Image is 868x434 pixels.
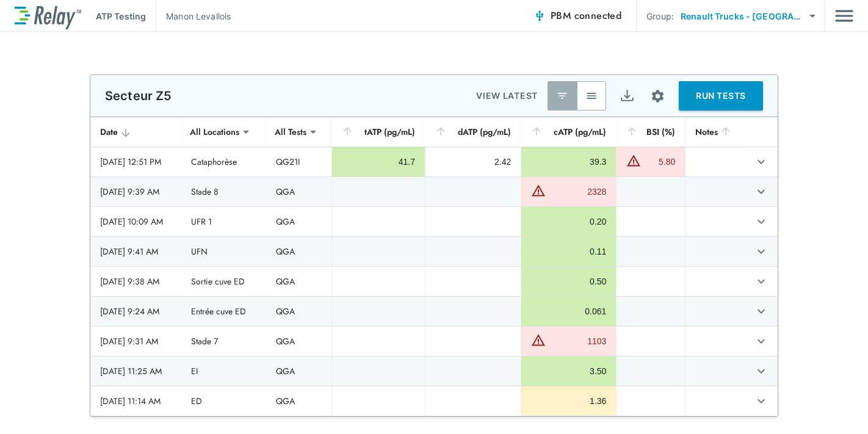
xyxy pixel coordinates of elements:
button: expand row [751,301,772,322]
button: Main menu [835,4,853,27]
td: QGA [266,237,331,266]
div: [DATE] 12:51 PM [100,156,172,168]
div: 41.7 [342,156,415,168]
div: [DATE] 11:25 AM [100,365,172,377]
td: Stade 7 [181,327,266,356]
div: 39.3 [531,156,606,168]
img: Latest [556,90,568,102]
span: PBM [551,7,621,24]
img: View All [585,90,598,102]
td: QGA [266,386,331,416]
td: Cataphorèse [181,147,266,176]
th: Date [90,117,181,147]
td: QGA [266,267,331,296]
div: [DATE] 9:39 AM [100,186,172,198]
td: Sortie cuve ED [181,267,266,296]
button: PBM connected [529,4,626,28]
div: 2.42 [435,156,511,168]
div: 1103 [549,335,606,347]
img: Connected Icon [533,10,546,22]
div: tATP (pg/mL) [341,125,415,139]
div: All Tests [266,120,315,144]
div: 5.80 [644,156,675,168]
td: QGA [266,356,331,386]
td: QGA [266,207,331,236]
button: expand row [751,151,772,172]
div: 3.50 [531,365,606,377]
button: expand row [751,331,772,352]
td: UFR 1 [181,207,266,236]
div: [DATE] 11:14 AM [100,395,172,407]
button: Export [612,81,642,110]
img: Drawer Icon [835,4,853,27]
div: All Locations [181,120,248,144]
div: 0.11 [531,245,606,258]
div: 0.20 [531,215,606,228]
button: expand row [751,181,772,202]
td: QGA [266,177,331,206]
p: VIEW LATEST [476,89,538,103]
span: connected [574,9,622,23]
button: expand row [751,361,772,382]
button: Site setup [642,80,674,112]
button: expand row [751,241,772,262]
div: 0.50 [531,275,606,288]
td: Entrée cuve ED [181,297,266,326]
iframe: Resource center [743,397,856,425]
img: Export Icon [620,89,635,104]
div: dATP (pg/mL) [435,125,511,139]
div: 0.061 [531,305,606,317]
p: Manon Levallois [166,10,231,23]
button: expand row [751,391,772,411]
div: cATP (pg/mL) [530,125,606,139]
div: Notes [695,125,738,139]
button: RUN TESTS [679,81,763,110]
div: 2328 [549,186,606,198]
div: [DATE] 10:09 AM [100,215,172,228]
div: [DATE] 9:38 AM [100,275,172,288]
td: EI [181,356,266,386]
td: QGA [266,297,331,326]
td: UFN [181,237,266,266]
p: Group: [646,10,674,23]
div: [DATE] 9:31 AM [100,335,172,347]
td: ED [181,386,266,416]
td: Stade 8 [181,177,266,206]
img: Settings Icon [650,89,665,104]
td: QGA [266,327,331,356]
div: [DATE] 9:41 AM [100,245,172,258]
div: [DATE] 9:24 AM [100,305,172,317]
button: expand row [751,271,772,292]
button: expand row [751,211,772,232]
table: sticky table [90,117,778,416]
img: Warning [626,153,641,168]
img: Warning [531,183,546,198]
td: QG21I [266,147,331,176]
img: LuminUltra Relay [15,3,81,29]
p: ATP Testing [96,10,146,23]
div: 1.36 [531,395,606,407]
div: BSI (%) [626,125,675,139]
img: Warning [531,333,546,347]
p: Secteur Z5 [105,89,172,103]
